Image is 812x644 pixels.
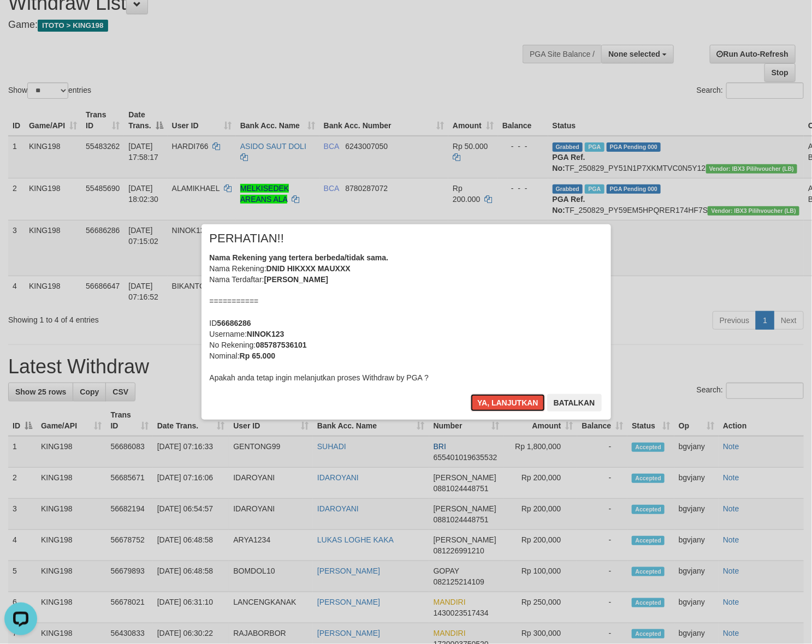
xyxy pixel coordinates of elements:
[210,233,285,244] span: PERHATIAN!!
[266,264,351,273] b: DNID HIKXXX MAUXXX
[264,275,328,284] b: [PERSON_NAME]
[547,394,602,412] button: Batalkan
[210,252,603,383] div: Nama Rekening: Nama Terdaftar: =========== ID Username: No Rekening: Nominal: Apakah anda tetap i...
[217,319,251,327] b: 56686286
[247,330,284,338] b: NINOK123
[4,4,37,37] button: Open LiveChat chat widget
[256,341,306,349] b: 085787536101
[210,253,389,262] b: Nama Rekening yang tertera berbeda/tidak sama.
[240,351,275,360] b: Rp 65.000
[471,394,545,412] button: Ya, lanjutkan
